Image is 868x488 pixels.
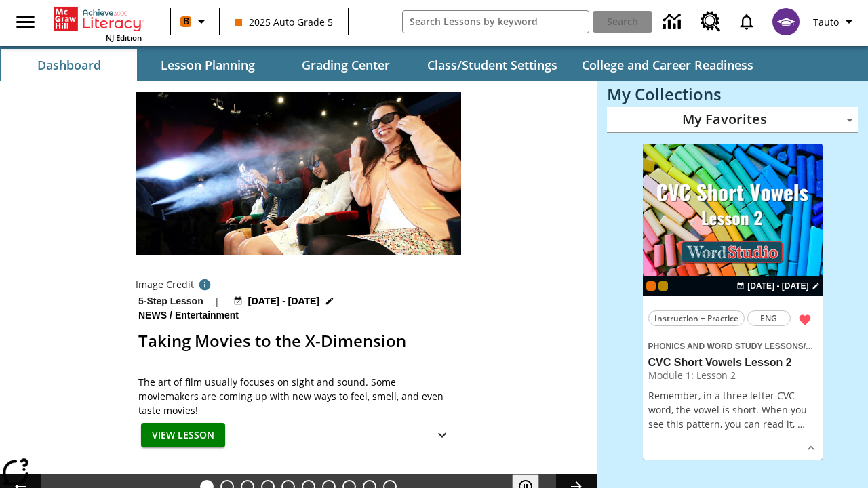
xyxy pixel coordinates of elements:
button: Instruction + Practice [648,310,745,326]
h2: Taking Movies to the X-Dimension [138,329,458,353]
span: Entertainment [175,308,241,323]
a: Data Center [655,3,692,41]
span: / [804,339,813,352]
span: NJ Edition [106,33,142,43]
button: College and Career Readiness [571,49,764,81]
button: Aug 24 - Aug 24 Choose Dates [231,294,338,308]
button: Boost Class color is orange. Change class color [175,9,215,34]
a: Notifications [729,4,764,39]
p: Remember, in a three letter CVC word, the vowel is short. When you see this pattern, you can read... [648,388,817,431]
div: lesson details [643,144,823,460]
p: The art of film usually focuses on sight and sound. Some moviemakers are coming up with new ways ... [138,375,458,418]
span: B [183,13,189,30]
button: Open side menu [5,2,45,42]
span: / [170,310,172,321]
button: Show Details [429,423,456,448]
img: Panel in front of the seats sprays water mist to the happy audience at a 4DX-equipped theater. [136,92,461,255]
div: My Favorites [607,107,858,133]
span: [DATE] - [DATE] [747,280,808,292]
button: Photo credit: Photo by The Asahi Shimbun via Getty Images [194,275,216,294]
img: avatar image [772,8,800,35]
span: Tauto [813,15,839,29]
p: Image Credit [136,278,194,291]
a: Home [54,5,142,33]
button: Select a new avatar [764,4,808,39]
span: … [797,418,805,430]
span: ENG [760,311,777,325]
span: Phonics and Word Study Lessons [648,342,804,351]
span: Topic: Phonics and Word Study Lessons/CVC Short Vowels [648,338,817,353]
input: search field [403,11,589,33]
span: Instruction + Practice [654,311,738,325]
button: Dashboard [1,49,137,81]
button: View Lesson [141,423,225,448]
div: New 2025 class [658,281,668,291]
button: Profile/Settings [808,9,863,34]
button: Lesson Planning [140,49,275,81]
span: [DATE] - [DATE] [248,294,319,308]
div: Current Class [646,281,656,291]
span: News [138,308,170,323]
p: 5-Step Lesson [138,294,203,308]
span: 2025 Auto Grade 5 [235,15,333,29]
button: ENG [747,310,791,326]
button: Remove from Favorites [793,308,817,332]
button: Grading Center [278,49,414,81]
button: Aug 25 - Aug 25 Choose Dates [734,280,822,292]
h3: My Collections [607,85,858,104]
span: | [214,294,220,308]
a: Resource Center, Will open in new tab [692,3,729,40]
div: Home [54,4,142,43]
button: Class/Student Settings [416,49,568,81]
button: Show Details [801,438,821,458]
h3: CVC Short Vowels Lesson 2 [648,356,817,370]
